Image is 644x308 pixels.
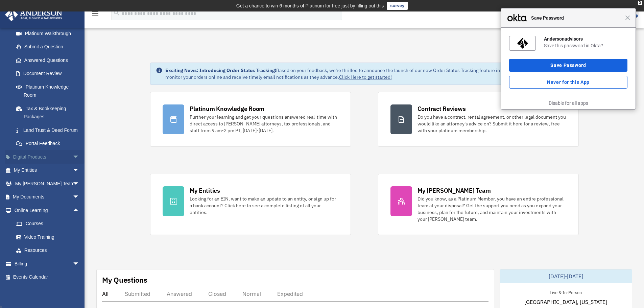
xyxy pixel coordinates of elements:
div: Based on your feedback, we're thrilled to announce the launch of our new Order Status Tracking fe... [165,67,573,80]
span: [GEOGRAPHIC_DATA], [US_STATE] [524,298,607,306]
a: Click Here to get started! [339,74,392,80]
div: All [102,290,109,297]
a: My [PERSON_NAME] Teamarrow_drop_down [5,177,90,190]
img: Anderson Advisors Platinum Portal [3,8,64,21]
div: My Questions [102,275,147,285]
div: My [PERSON_NAME] Team [418,186,491,195]
span: arrow_drop_down [73,150,86,164]
a: Answered Questions [9,53,90,67]
img: nr4NPwAAAAZJREFUAwAwEkJbZx1BKgAAAABJRU5ErkJggg== [517,38,528,49]
a: Courses [9,217,90,231]
a: menu [91,12,99,18]
div: Closed [208,290,226,297]
a: Tax & Bookkeeping Packages [9,102,90,123]
a: survey [387,2,408,10]
a: My [PERSON_NAME] Team Did you know, as a Platinum Member, you have an entire professional team at... [378,174,579,235]
div: Normal [242,290,261,297]
a: Digital Productsarrow_drop_down [5,150,90,164]
i: search [113,9,120,17]
span: arrow_drop_down [73,190,86,204]
button: Never for this App [509,76,627,89]
div: My Entities [190,186,220,195]
a: Land Trust & Deed Forum [9,123,90,137]
div: Looking for an EIN, want to make an update to an entity, or sign up for a bank account? Click her... [190,195,338,216]
div: close [638,1,642,5]
div: Did you know, as a Platinum Member, you have an entire professional team at your disposal? Get th... [418,195,566,222]
div: Save this password in Okta? [544,43,627,49]
a: Platinum Knowledge Room [9,80,90,102]
a: Events Calendar [5,270,90,284]
strong: Exciting News: Introducing Order Status Tracking! [165,67,276,73]
a: Online Learningarrow_drop_up [5,204,90,217]
div: Live & In-Person [544,288,587,295]
a: Billingarrow_drop_down [5,257,90,270]
a: Resources [9,244,90,257]
span: arrow_drop_down [73,164,86,177]
div: Andersonadvisors [544,36,627,42]
a: My Documentsarrow_drop_down [5,190,90,204]
span: Close [625,15,630,20]
span: arrow_drop_up [73,204,86,217]
span: arrow_drop_down [73,257,86,271]
div: Get a chance to win 6 months of Platinum for free just by filling out this [236,2,384,10]
a: Document Review [9,67,90,80]
span: arrow_drop_down [73,177,86,191]
a: Portal Feedback [9,137,90,150]
button: Save Password [509,59,627,72]
a: Video Training [9,230,90,244]
a: My Entities Looking for an EIN, want to make an update to an entity, or sign up for a bank accoun... [150,174,351,235]
div: Further your learning and get your questions answered real-time with direct access to [PERSON_NAM... [190,114,338,134]
div: Submitted [125,290,150,297]
div: Expedited [277,290,303,297]
a: Platinum Knowledge Room Further your learning and get your questions answered real-time with dire... [150,92,351,147]
div: Do you have a contract, rental agreement, or other legal document you would like an attorney's ad... [418,114,566,134]
a: Contract Reviews Do you have a contract, rental agreement, or other legal document you would like... [378,92,579,147]
a: Submit a Question [9,40,90,54]
a: Platinum Walkthrough [9,27,90,40]
div: Platinum Knowledge Room [190,104,265,113]
i: menu [91,9,99,18]
div: Contract Reviews [418,104,466,113]
div: [DATE]-[DATE] [500,269,632,283]
a: Disable for all apps [549,100,588,106]
span: Save Password [528,14,625,22]
div: Answered [167,290,192,297]
a: My Entitiesarrow_drop_down [5,164,90,177]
